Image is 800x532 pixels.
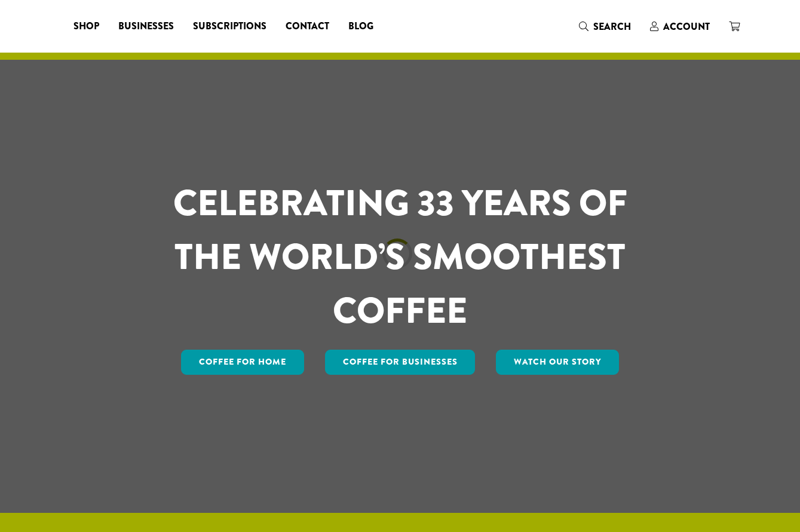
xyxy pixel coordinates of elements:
h1: CELEBRATING 33 YEARS OF THE WORLD’S SMOOTHEST COFFEE [138,176,663,338]
a: Subscriptions [183,17,276,36]
span: Shop [73,19,99,34]
a: Coffee for Home [181,350,304,375]
a: Watch Our Story [496,350,619,375]
span: Search [593,20,631,33]
a: Search [569,17,640,36]
a: Coffee For Businesses [325,350,476,375]
a: Businesses [109,17,183,36]
a: Contact [276,17,339,36]
span: Subscriptions [193,19,266,34]
a: Shop [64,17,109,36]
span: Account [663,20,710,33]
span: Contact [286,19,329,34]
a: Blog [339,17,383,36]
span: Businesses [118,19,174,34]
span: Blog [348,19,373,34]
a: Account [640,17,719,36]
